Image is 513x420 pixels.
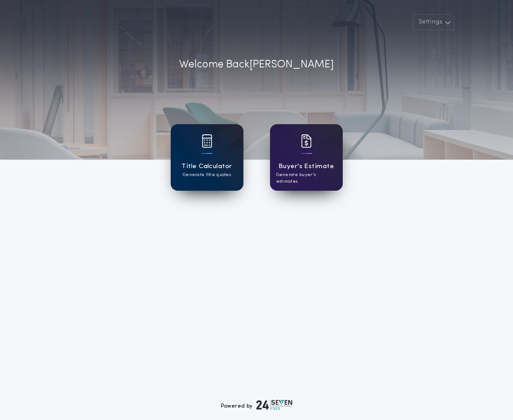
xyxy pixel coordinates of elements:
a: card iconTitle CalculatorGenerate title quotes [171,124,243,191]
a: card iconBuyer's EstimateGenerate buyer's estimates [270,124,343,191]
img: card icon [202,134,212,148]
button: Settings [413,14,454,30]
p: Welcome Back [PERSON_NAME] [179,57,334,73]
p: Generate buyer's estimates [276,172,337,185]
img: logo [256,400,293,410]
img: card icon [301,134,312,148]
h1: Buyer's Estimate [278,161,334,172]
div: Powered by [221,400,293,410]
h1: Title Calculator [181,161,232,172]
p: Generate title quotes [183,172,231,178]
